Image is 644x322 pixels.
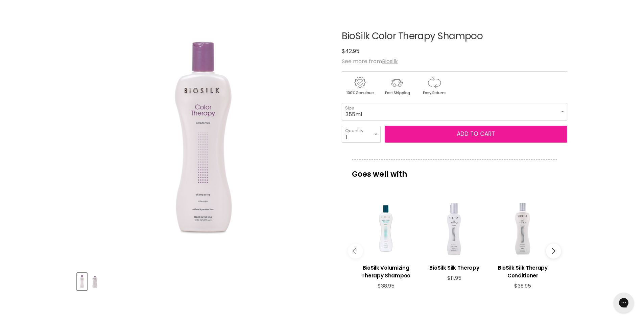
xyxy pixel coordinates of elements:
a: View product:BioSilk Volumizing Therapy Shampoo [355,259,417,283]
span: Add to cart [457,130,495,138]
div: BioSilk Color Therapy Shampoo image. Click or Scroll to Zoom. [77,14,330,267]
iframe: Gorgias live chat messenger [610,290,637,315]
h3: BioSilk Volumizing Therapy Shampoo [355,264,417,279]
span: See more from [342,57,398,65]
img: returns.gif [416,76,452,96]
span: $38.95 [378,282,395,289]
span: $11.95 [447,274,461,281]
button: BioSilk Color Therapy Shampoo [89,273,101,290]
button: Add to cart [385,126,567,143]
h1: BioSilk Color Therapy Shampoo [342,31,567,42]
div: Product thumbnails [76,271,331,290]
h3: BioSilk Silk Therapy [424,264,485,272]
img: genuine.gif [342,76,378,96]
img: BioSilk Color Therapy Shampoo [90,274,100,290]
img: shipping.gif [379,76,415,96]
span: $42.95 [342,47,359,55]
span: $38.95 [514,282,531,289]
img: BioSilk Color Therapy Shampoo [78,274,86,290]
button: BioSilk Color Therapy Shampoo [77,273,87,290]
p: Goes well with [352,159,557,182]
a: View product:BioSilk Silk Therapy [424,259,485,275]
a: View product:BioSilk Silk Therapy Conditioner [492,259,553,283]
a: Biosilk [382,57,398,65]
h3: BioSilk Silk Therapy Conditioner [492,264,553,279]
select: Quantity [342,126,381,143]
